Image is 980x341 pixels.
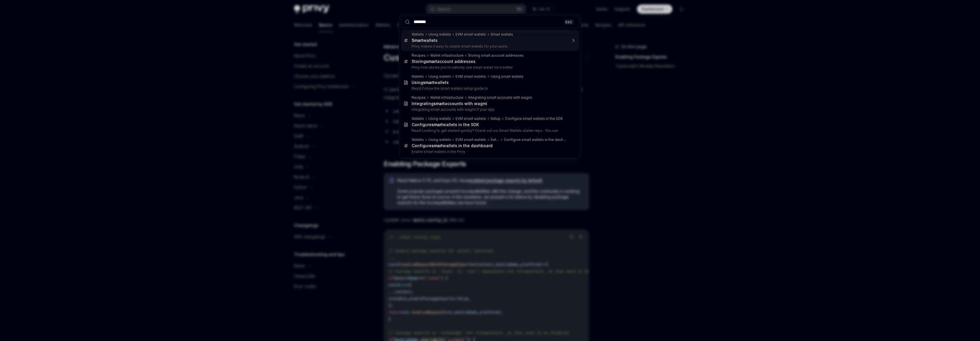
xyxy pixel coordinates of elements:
[504,137,567,142] div: Configure smart wallets in the dashboard
[430,95,464,100] div: Wallet infrastructure
[412,128,567,133] p: React Looking to get started quickly? Check out our Smart Wallets starter repo . You can
[428,116,451,121] div: Using wallets
[412,149,567,154] p: Enable smart wallets in the Privy
[428,32,451,37] div: Using wallets
[423,80,434,85] b: smart
[434,101,445,106] b: smart
[456,74,486,79] div: EVM smart wallets
[412,38,423,43] b: Smart
[412,116,424,121] div: Wallets
[426,59,437,64] b: smart
[456,116,486,121] div: EVM smart wallets
[412,122,479,127] div: Configure wallets in the SDK
[456,137,486,142] div: EVM smart wallets
[412,107,567,112] p: Integrating smart accounts with wagmi If your app
[491,32,513,37] div: Smart wallets
[432,122,443,127] b: smart
[491,137,499,142] div: Setup
[412,65,567,70] p: Privy now allows you to natively use smart wallet for a better
[412,38,438,43] div: wallets
[430,53,464,58] div: Wallet infrastructure
[412,32,424,37] div: Wallets
[491,116,501,121] div: Setup
[432,143,443,148] b: smart
[456,32,486,37] div: EVM smart wallets
[505,116,563,121] div: Configure smart wallets in the SDK
[468,95,532,100] div: Integrating smart accounts with wagmi
[564,19,574,25] div: ESC
[412,74,424,79] div: Wallets
[491,74,523,79] div: Using smart wallets
[412,86,567,91] p: React Follow the smart wallets setup guide to
[412,101,487,106] div: Integrating accounts with wagmi
[412,95,426,100] div: Recipes
[468,53,524,58] div: Storing smart account addresses
[412,59,475,64] div: Storing account addresses
[412,53,426,58] div: Recipes
[412,143,493,148] div: Configure wallets in the dashboard
[428,74,451,79] div: Using wallets
[412,80,449,85] div: Using wallets
[412,44,567,49] p: Privy makes it easy to create smart wallets for your users.
[412,137,424,142] div: Wallets
[428,137,451,142] div: Using wallets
